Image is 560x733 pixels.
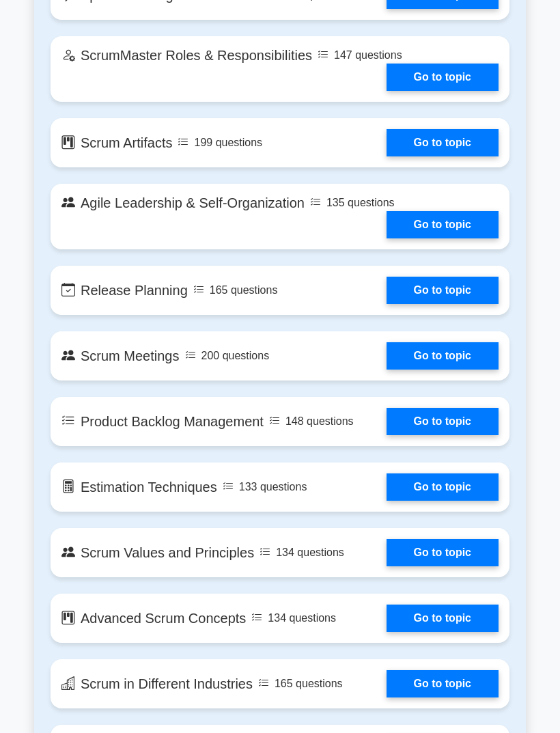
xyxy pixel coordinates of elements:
[387,670,499,697] a: Go to topic
[387,408,499,435] a: Go to topic
[387,277,499,304] a: Go to topic
[387,342,499,370] a: Go to topic
[387,605,499,632] a: Go to topic
[387,539,499,566] a: Go to topic
[387,211,499,238] a: Go to topic
[387,64,499,91] a: Go to topic
[387,473,499,501] a: Go to topic
[387,129,499,156] a: Go to topic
